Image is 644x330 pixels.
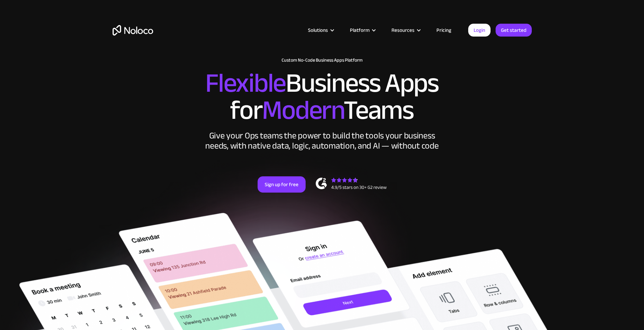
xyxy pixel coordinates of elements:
[204,131,440,151] div: Give your Ops teams the power to build the tools your business needs, with native data, logic, au...
[258,176,306,193] a: Sign up for free
[350,26,369,35] div: Platform
[300,26,341,35] div: Solutions
[428,26,460,35] a: Pricing
[496,24,532,37] a: Get started
[468,24,491,37] a: Login
[205,58,286,108] span: Flexible
[308,26,328,35] div: Solutions
[262,85,343,135] span: Modern
[383,26,428,35] div: Resources
[391,26,414,35] div: Resources
[113,25,153,36] a: home
[113,70,532,124] h2: Business Apps for Teams
[341,26,383,35] div: Platform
